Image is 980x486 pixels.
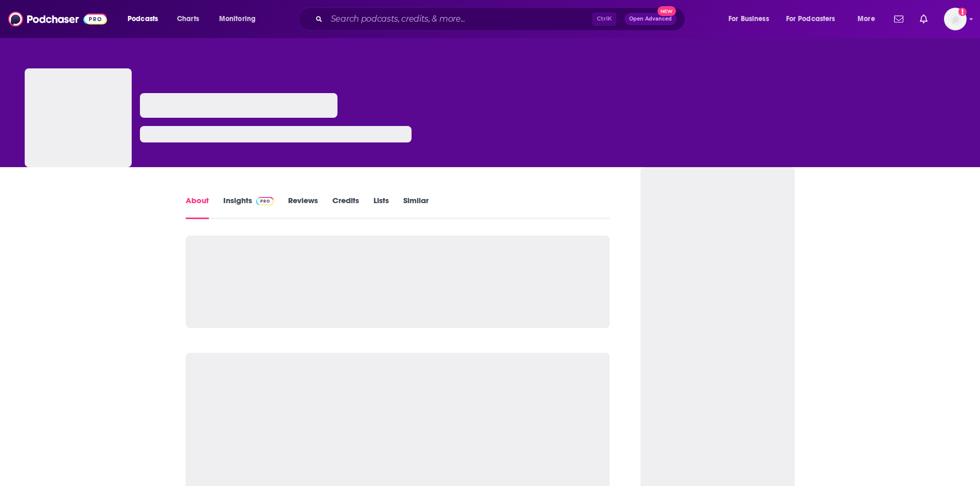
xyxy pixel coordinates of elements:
span: Logged in as Lydia_Gustafson [944,8,967,30]
a: Reviews [288,195,318,219]
a: Charts [170,11,205,27]
a: Lists [373,195,389,219]
a: InsightsPodchaser Pro [223,195,274,219]
a: About [186,195,209,219]
button: open menu [120,11,171,27]
button: open menu [212,11,269,27]
svg: Add a profile image [958,8,967,16]
div: Search podcasts, credits, & more... [308,7,695,31]
a: Show notifications dropdown [916,10,932,28]
input: Search podcasts, credits, & more... [327,11,592,27]
a: Show notifications dropdown [890,10,907,28]
img: Podchaser Pro [256,197,274,205]
span: Ctrl K [592,12,616,26]
span: Podcasts [128,12,158,26]
a: Similar [403,195,429,219]
button: Show profile menu [944,8,967,30]
span: More [858,12,875,26]
span: For Business [728,12,769,26]
button: open menu [779,11,850,27]
span: For Podcasters [786,12,835,26]
img: User Profile [944,8,967,30]
button: Open AdvancedNew [625,13,676,25]
span: Open Advanced [629,16,672,22]
span: Charts [177,12,199,26]
img: Podchaser - Follow, Share and Rate Podcasts [8,9,107,29]
button: open menu [850,11,888,27]
button: open menu [721,11,782,27]
span: New [657,6,676,16]
span: Monitoring [219,12,256,26]
a: Credits [332,195,359,219]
